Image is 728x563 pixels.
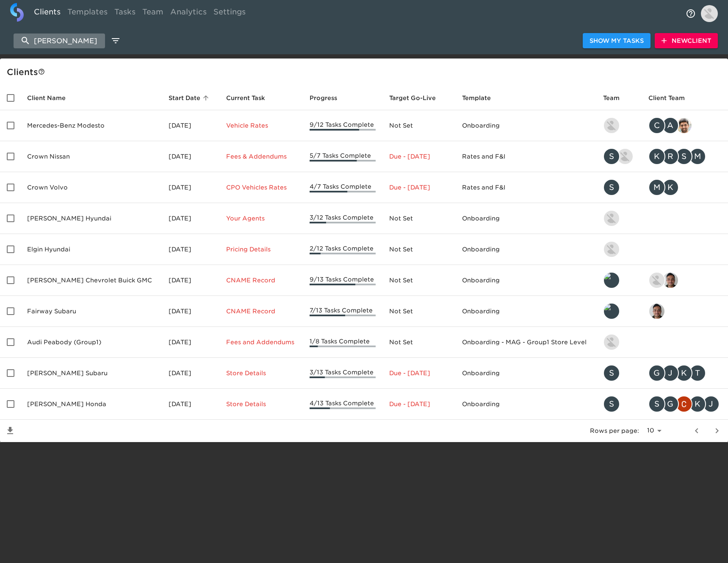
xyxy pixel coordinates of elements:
[648,117,721,134] div: clayton.mandel@roadster.com, angelique.nurse@roadster.com, sandeep@simplemnt.com
[590,426,639,435] p: Rows per page:
[676,396,692,412] img: christopher.mccarthy@roadster.com
[7,65,725,79] div: Client s
[139,3,167,24] a: Team
[642,424,664,437] select: rows per page
[303,234,382,265] td: 2/12 Tasks Complete
[210,3,249,24] a: Settings
[30,3,64,24] a: Clients
[662,365,679,382] div: J
[169,93,211,103] span: Start Date
[20,358,162,389] td: [PERSON_NAME] Subaru
[649,273,664,288] img: nikko.foster@roadster.com
[648,117,665,134] div: C
[689,148,706,165] div: M
[226,93,276,103] span: Current Task
[389,400,448,408] p: Due - [DATE]
[689,365,706,382] div: T
[648,93,696,103] span: Client Team
[701,5,718,22] img: Profile
[389,369,448,377] p: Due - [DATE]
[648,179,665,196] div: M
[603,396,620,412] div: S
[648,396,721,412] div: scott.graves@schomp.com, george.lawton@schomp.com, christopher.mccarthy@roadster.com, kevin.mand@...
[648,365,665,382] div: G
[389,93,447,103] span: Target Go-Live
[226,338,296,346] p: Fees and Addendums
[310,93,348,103] span: Progress
[604,211,619,226] img: kevin.lo@roadster.com
[20,389,162,420] td: [PERSON_NAME] Honda
[455,203,596,234] td: Onboarding
[303,172,382,203] td: 4/7 Tasks Complete
[603,179,634,196] div: savannah@roadster.com
[455,389,596,420] td: Onboarding
[10,3,24,22] img: logo
[662,179,679,196] div: K
[648,303,721,320] div: sai@simplemnt.com
[648,179,721,196] div: mcooley@crowncars.com, kwilson@crowncars.com
[662,396,679,412] div: G
[617,149,633,164] img: austin@roadster.com
[603,148,634,165] div: savannah@roadster.com, austin@roadster.com
[382,203,455,234] td: Not Set
[162,389,219,420] td: [DATE]
[226,400,296,408] p: Store Details
[655,33,718,49] button: NewClient
[162,110,219,141] td: [DATE]
[703,396,720,412] div: J
[162,203,219,234] td: [DATE]
[455,265,596,296] td: Onboarding
[162,172,219,203] td: [DATE]
[226,152,296,161] p: Fees & Addendums
[663,273,678,288] img: sai@simplemnt.com
[686,421,707,441] button: previous page
[389,93,436,103] span: Calculated based on the start date and the duration of all Tasks contained in this Hub.
[382,234,455,265] td: Not Set
[226,276,296,284] p: CNAME Record
[303,358,382,389] td: 3/13 Tasks Complete
[226,214,296,223] p: Your Agents
[162,265,219,296] td: [DATE]
[604,118,619,133] img: kevin.lo@roadster.com
[604,304,619,319] img: leland@roadster.com
[27,93,77,103] span: Client Name
[226,307,296,315] p: CNAME Record
[603,148,620,165] div: S
[108,33,123,48] button: edit
[707,421,727,441] button: next page
[455,110,596,141] td: Onboarding
[603,365,634,382] div: savannah@roadster.com
[64,3,111,24] a: Templates
[303,296,382,327] td: 7/13 Tasks Complete
[20,110,162,141] td: Mercedes-Benz Modesto
[603,241,634,258] div: kevin.lo@roadster.com
[162,327,219,358] td: [DATE]
[382,296,455,327] td: Not Set
[603,303,634,320] div: leland@roadster.com
[303,389,382,420] td: 4/13 Tasks Complete
[303,110,382,141] td: 9/12 Tasks Complete
[603,210,634,227] div: kevin.lo@roadster.com
[603,179,620,196] div: S
[20,296,162,327] td: Fairway Subaru
[226,245,296,254] p: Pricing Details
[649,304,664,319] img: sai@simplemnt.com
[303,141,382,172] td: 5/7 Tasks Complete
[662,148,679,165] div: R
[303,265,382,296] td: 9/13 Tasks Complete
[20,141,162,172] td: Crown Nissan
[14,33,105,48] input: search
[603,396,634,412] div: savannah@roadster.com
[226,369,296,377] p: Store Details
[676,118,692,133] img: sandeep@simplemnt.com
[648,365,721,382] div: george.lawton@schomp.com, james.kurtenbach@schomp.com, kevin.mand@schomp.com, tj.joyce@schomp.com
[226,183,296,192] p: CPO Vehicles Rates
[604,334,619,350] img: nikko.foster@roadster.com
[162,141,219,172] td: [DATE]
[662,117,679,134] div: A
[648,396,665,412] div: S
[455,296,596,327] td: Onboarding
[162,234,219,265] td: [DATE]
[455,327,596,358] td: Onboarding - MAG - Group1 Store Level
[689,396,706,412] div: K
